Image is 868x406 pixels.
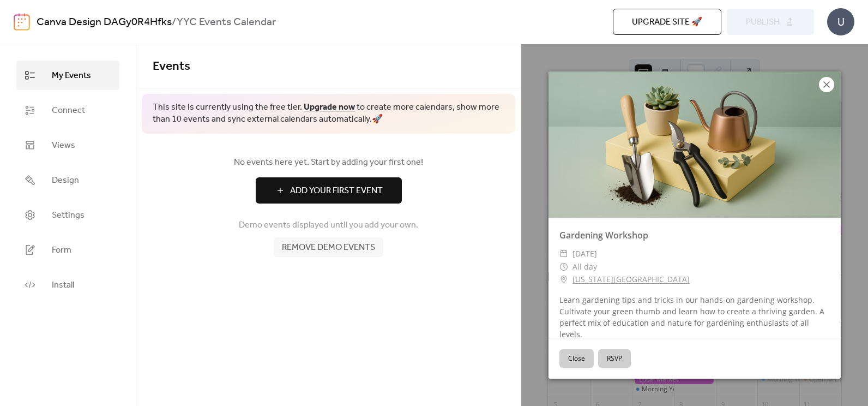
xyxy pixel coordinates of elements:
[153,55,190,79] span: Events
[559,247,568,260] div: ​
[572,273,690,286] a: [US_STATE][GEOGRAPHIC_DATA]
[239,219,418,232] span: Demo events displayed until you add your own.
[282,241,375,254] span: Remove demo events
[52,69,91,82] span: My Events
[548,229,841,242] div: Gardening Workshop
[274,237,383,257] button: Remove demo events
[827,8,854,35] div: U
[37,12,172,33] a: Canva Design DAGy0R4Hfks
[559,273,568,286] div: ​
[548,294,841,340] div: Learn gardening tips and tricks in our hands-on gardening workshop. Cultivate your green thumb an...
[52,209,85,222] span: Settings
[153,177,504,204] a: Add Your First Event
[172,12,177,33] b: /
[52,104,85,117] span: Connect
[16,235,119,265] a: Form
[52,244,71,257] span: Form
[598,349,631,368] button: RSVP
[572,247,597,260] span: [DATE]
[16,130,119,160] a: Views
[290,184,383,198] span: Add Your First Event
[572,260,597,273] span: All day
[16,270,119,300] a: Install
[177,12,276,33] b: YYC Events Calendar
[559,349,594,368] button: Close
[632,16,702,29] span: Upgrade site 🚀
[153,101,504,126] span: This site is currently using the free tier. to create more calendars, show more than 10 events an...
[153,156,504,169] span: No events here yet. Start by adding your first one!
[52,279,74,292] span: Install
[16,200,119,230] a: Settings
[559,260,568,273] div: ​
[52,139,75,152] span: Views
[256,177,402,204] button: Add Your First Event
[14,13,30,31] img: logo
[52,174,79,187] span: Design
[16,95,119,125] a: Connect
[16,165,119,195] a: Design
[304,99,355,116] a: Upgrade now
[613,9,721,35] button: Upgrade site 🚀
[16,61,119,90] a: My Events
